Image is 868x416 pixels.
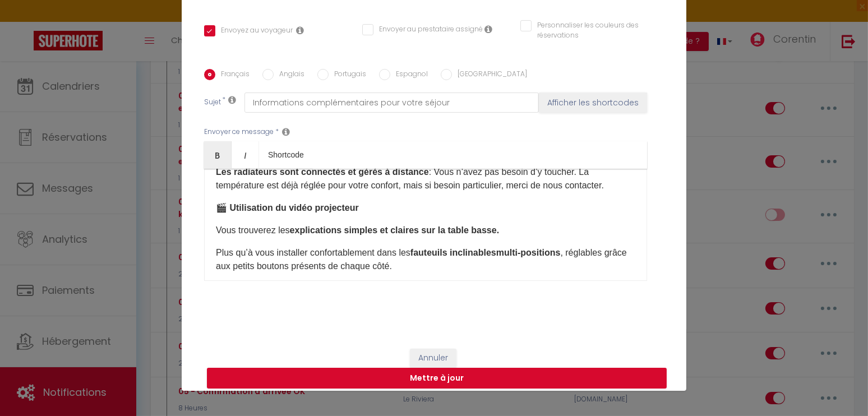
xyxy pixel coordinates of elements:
[228,95,236,104] i: Subject
[216,225,499,235] span: Vous trouverez les
[216,248,627,271] span: , réglables grâce aux petits boutons présents de chaque côté.
[410,248,496,257] strong: fauteuils inclinables
[207,368,667,389] button: Mettre à jour
[216,167,429,177] strong: Les radiateurs sont connectés et gérés à distance
[274,69,304,81] label: Anglais
[496,248,561,257] span: multi-positions
[484,25,492,34] i: Envoyer au prestataire si il est assigné
[410,349,456,368] button: Annuler
[216,203,227,212] span: 🎬
[204,97,221,109] label: Sujet
[390,69,428,81] label: Espagnol
[296,26,304,35] i: Envoyer au voyageur
[216,248,496,257] span: Plus qu’à vous installer confortablement dans les
[539,93,647,113] button: Afficher les shortcodes
[282,127,290,136] i: Message
[215,69,250,81] label: Français
[452,69,527,81] label: [GEOGRAPHIC_DATA]
[290,225,500,235] strong: explications simples et claires sur la table basse.
[204,141,232,168] a: Bold
[229,203,358,212] strong: Utilisation du vidéo projecteur
[329,69,366,81] label: Portugais
[204,127,274,137] label: Envoyer ce message
[232,141,259,168] a: Italic
[259,141,313,168] a: Shortcode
